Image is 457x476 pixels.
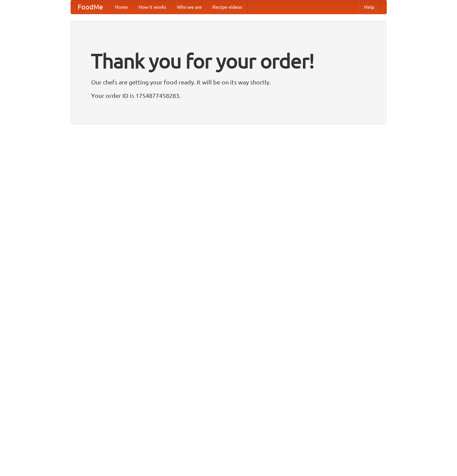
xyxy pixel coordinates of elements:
p: Your order ID is 1754877458283. [91,90,366,101]
h1: Thank you for your order! [91,45,366,77]
a: Who we are [172,0,207,14]
a: FoodMe [71,0,110,14]
a: How it works [133,0,172,14]
a: Recipe videos [207,0,247,14]
a: Help [359,0,380,14]
a: Home [110,0,133,14]
p: Our chefs are getting your food ready. It will be on its way shortly. [91,77,366,87]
